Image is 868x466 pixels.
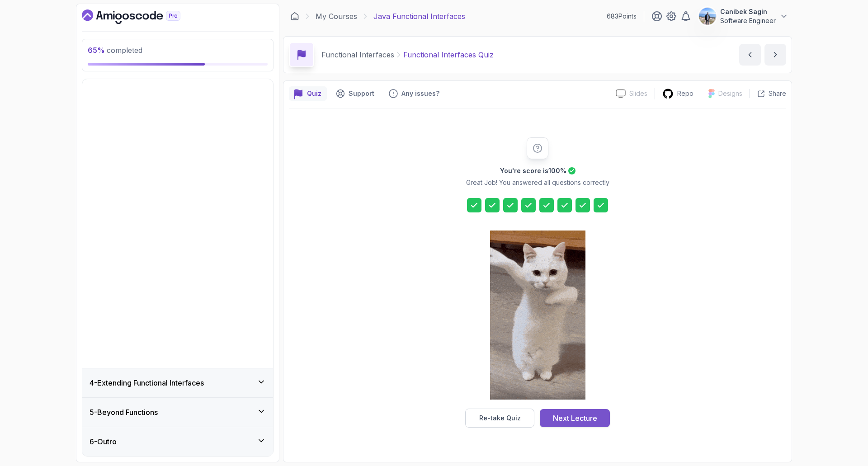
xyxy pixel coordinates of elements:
button: Support button [330,86,380,101]
a: Dashboard [290,12,299,21]
p: Java Functional Interfaces [373,11,465,22]
button: Re-take Quiz [465,409,534,428]
p: 683 Points [607,12,637,21]
p: Slides [629,89,647,98]
img: cool-cat [490,231,585,400]
a: Dashboard [82,9,201,24]
p: Software Engineer [720,16,776,25]
h3: 4 - Extending Functional Interfaces [90,377,204,388]
button: 6-Outro [82,427,273,456]
button: user profile imageCanibek SaginSoftware Engineer [698,7,788,25]
p: Repo [677,89,693,98]
p: Quiz [307,89,321,98]
p: Functional Interfaces Quiz [403,49,494,60]
button: Feedback button [383,86,445,101]
p: Designs [718,89,742,98]
button: Share [750,89,786,98]
p: Great Job! You answered all questions correctly [466,178,609,187]
p: Support [349,89,374,98]
button: quiz button [289,86,327,101]
p: Share [769,89,786,98]
button: next content [764,44,786,66]
button: 4-Extending Functional Interfaces [82,368,273,397]
button: Next Lecture [540,409,610,427]
img: user profile image [699,8,716,25]
div: Re-take Quiz [479,414,521,423]
a: My Courses [316,11,357,22]
span: completed [88,46,142,55]
span: 65 % [88,46,105,55]
button: 5-Beyond Functions [82,398,273,427]
h3: 5 - Beyond Functions [90,407,158,418]
h3: 6 - Outro [90,436,117,447]
button: previous content [739,44,761,66]
p: Any issues? [401,89,439,98]
a: Repo [655,88,701,99]
div: Next Lecture [553,413,597,424]
h2: You're score is 100 % [500,166,566,175]
p: Functional Interfaces [321,49,394,60]
p: Canibek Sagin [720,7,776,16]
